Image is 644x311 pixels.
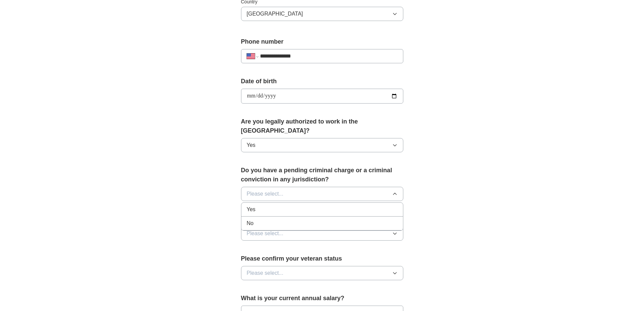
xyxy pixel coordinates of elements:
[241,7,403,21] button: [GEOGRAPHIC_DATA]
[247,205,256,214] span: Yes
[241,37,403,46] label: Phone number
[247,141,256,149] span: Yes
[247,219,254,227] span: No
[247,10,303,18] span: [GEOGRAPHIC_DATA]
[241,266,403,280] button: Please select...
[241,294,403,303] label: What is your current annual salary?
[241,254,403,263] label: Please confirm your veteran status
[241,187,403,201] button: Please select...
[241,166,403,184] label: Do you have a pending criminal charge or a criminal conviction in any jurisdiction?
[241,226,403,241] button: Please select...
[241,77,403,86] label: Date of birth
[241,117,403,135] label: Are you legally authorized to work in the [GEOGRAPHIC_DATA]?
[247,190,284,198] span: Please select...
[247,269,284,277] span: Please select...
[247,229,284,238] span: Please select...
[241,138,403,152] button: Yes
